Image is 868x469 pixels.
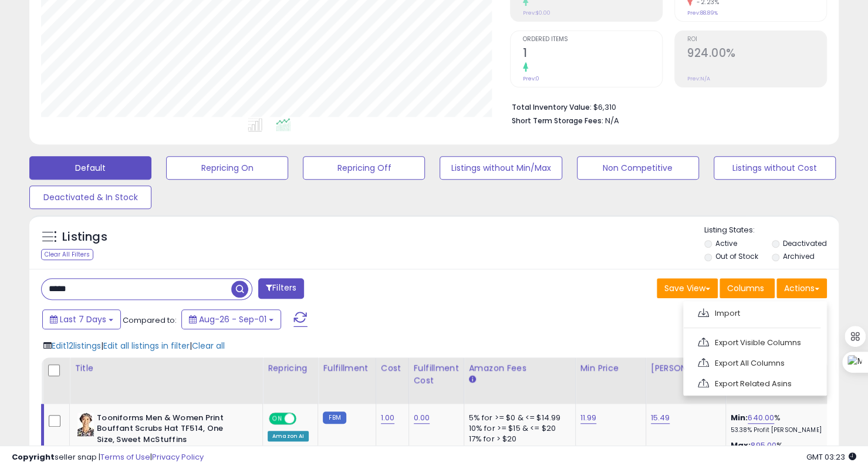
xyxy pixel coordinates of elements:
b: Total Inventory Value: [512,102,592,112]
div: Amazon Fees [469,362,570,374]
a: Export Visible Columns [690,333,818,352]
button: Non Competitive [577,156,699,180]
div: 5% for >= $0 & <= $14.99 [469,413,566,423]
h2: 1 [523,46,662,62]
span: Columns [727,282,764,294]
small: Amazon Fees. [469,374,476,385]
button: Repricing On [166,156,288,180]
a: 15.49 [651,412,670,424]
h5: Listings [62,229,107,245]
button: Last 7 Days [42,309,121,329]
span: Clear all [192,340,225,352]
span: Edit 12 listings [52,340,101,352]
button: Listings without Min/Max [440,156,562,180]
button: Actions [776,278,827,298]
a: 640.00 [748,412,774,424]
img: 41Jh3zylv8L._SL40_.jpg [77,413,94,436]
span: ON [270,413,285,423]
span: Last 7 Days [60,313,106,325]
b: Tooniforms Men & Women Print Bouffant Scrubs Hat TF514, One Size, Sweet McStuffins [97,413,239,448]
button: Aug-26 - Sep-01 [181,309,281,329]
button: Save View [657,278,718,298]
small: FBM [323,411,346,424]
b: Short Term Storage Fees: [512,116,603,126]
div: % [731,413,828,434]
button: Listings without Cost [714,156,836,180]
b: Min: [731,412,748,423]
span: ROI [687,36,826,43]
a: Import [690,304,818,322]
p: Listing States: [704,225,839,236]
div: Min Price [580,362,641,374]
strong: Copyright [12,451,55,463]
button: Default [29,156,151,180]
a: Privacy Policy [152,451,204,463]
small: Prev: N/A [687,75,710,82]
a: Export All Columns [690,354,818,372]
button: Columns [720,278,775,298]
button: Deactivated & In Stock [29,185,151,209]
a: 0.00 [414,412,430,424]
p: 53.38% Profit [PERSON_NAME] [731,426,828,434]
small: Prev: $0.00 [523,9,550,16]
div: [PERSON_NAME] [651,362,721,374]
label: Active [715,238,737,248]
span: 2025-09-9 03:23 GMT [806,451,856,463]
li: $6,310 [512,99,818,113]
small: Prev: 0 [523,75,539,82]
label: Out of Stock [715,251,758,261]
small: Prev: 88.89% [687,9,718,16]
th: The percentage added to the cost of goods (COGS) that forms the calculator for Min & Max prices. [725,357,837,404]
div: Fulfillment Cost [414,362,459,387]
div: Title [75,362,258,374]
div: seller snap | | [12,452,204,463]
a: 11.99 [580,412,597,424]
label: Deactivated [783,238,827,248]
span: Ordered Items [523,36,662,43]
a: Terms of Use [100,451,150,463]
div: 10% for >= $15 & <= $20 [469,423,566,434]
div: 17% for > $20 [469,434,566,444]
h2: 924.00% [687,46,826,62]
div: | | [43,340,225,352]
div: Clear All Filters [41,249,93,260]
div: Cost [381,362,404,374]
div: Fulfillment [323,362,370,374]
label: Archived [783,251,815,261]
span: Compared to: [123,315,177,326]
span: N/A [605,115,619,126]
div: Repricing [268,362,313,374]
div: Amazon AI [268,431,309,441]
span: OFF [295,413,313,423]
span: Edit all listings in filter [103,340,190,352]
span: Aug-26 - Sep-01 [199,313,266,325]
button: Repricing Off [303,156,425,180]
button: Filters [258,278,304,299]
a: Export Related Asins [690,374,818,393]
a: 1.00 [381,412,395,424]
